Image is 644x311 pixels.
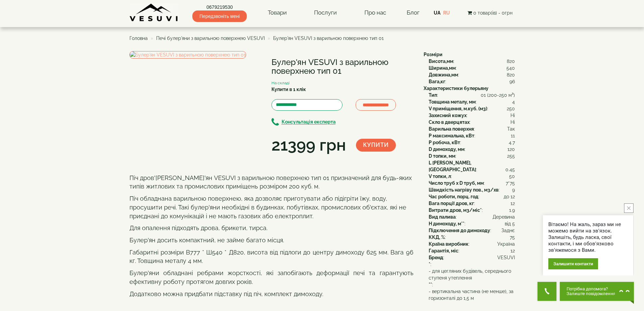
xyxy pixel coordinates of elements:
[512,186,515,193] span: 9
[548,221,628,253] div: Вітаємо! На жаль, зараз ми не можемо вийти на зв'язок. Залишіть, будь ласка, свої контакти, і ми ...
[429,247,515,254] div: :
[429,207,515,214] div: :
[429,78,515,85] div: :
[429,180,484,186] b: Число труб x D труб, мм
[429,113,467,118] b: Захисний кожух
[429,146,515,153] div: :
[429,92,437,98] b: Тип
[505,166,515,173] span: 0.45
[424,86,488,91] b: Характеристики булерьяну
[510,200,515,207] span: 12
[429,268,515,281] span: - для цегляних будівель, середнього ступеня утеплення
[129,36,148,41] a: Головна
[192,4,247,10] a: 0679219530
[271,134,346,157] div: 21399 грн
[429,248,458,253] b: Гарантія, міс
[504,193,515,200] span: до 12
[538,282,556,301] button: Get Call button
[509,78,515,85] span: 96
[509,173,515,180] span: 50
[407,9,420,16] a: Блог
[497,241,515,247] span: Україна
[429,214,515,220] div: :
[129,269,413,286] p: Булер'яни обладнані ребрами жорсткості, які запобігають деформації печі та гарантують ефективну р...
[567,287,616,291] span: Потрібна допомога?
[429,174,451,179] b: V топки, л
[509,207,515,214] span: 1.9
[429,214,456,220] b: Вид палива
[129,248,413,265] p: Габаритні розміри В777 * Ш540 * Д820, висота від підлоги до центру димоходу 625 мм. Вага 96 кг. Т...
[429,268,515,288] div: :
[271,86,306,93] label: Купити в 1 клік
[356,139,396,152] button: Купити
[429,112,515,119] div: :
[429,255,443,260] b: Бренд
[429,65,456,71] b: Ширина,мм
[429,173,515,180] div: :
[271,58,413,76] h1: Булер'ян VESUVI з варильною поверхнею тип 01
[429,106,487,111] b: V приміщення, м.куб. (м3)
[429,59,453,64] b: Висота,мм
[429,98,515,105] div: :
[509,139,515,146] span: 4.7
[507,58,515,65] span: 820
[511,132,515,139] span: 11
[507,153,515,159] span: 255
[429,220,515,227] div: :
[473,10,512,16] span: 0 товар(ів) - 0грн
[429,228,490,233] b: Підключення до димоходу
[129,194,413,220] p: Піч обладнана варильною поверхнею, яка дозволяє приготувати або підігріти їжу, воду, просушити ре...
[429,160,476,172] b: L [PERSON_NAME], [GEOGRAPHIC_DATA]
[429,105,515,112] div: :
[429,186,515,193] div: :
[429,71,515,78] div: :
[429,132,515,139] div: :
[429,180,515,186] div: :
[429,159,515,173] div: :
[466,9,515,17] button: 0 товар(ів) - 0грн
[429,194,478,199] b: Час роботи, порц. год
[507,146,515,153] span: 120
[501,227,515,234] span: Заднє
[129,3,178,22] img: content
[510,112,515,119] span: Ні
[429,139,515,146] div: :
[507,71,515,78] span: 820
[434,10,440,16] a: UA
[510,119,515,126] span: Ні
[510,247,515,254] span: 12
[497,254,515,261] span: VESUVI
[429,153,515,159] div: :
[129,236,413,245] p: Булер'ян досить компактний, не займе багато місця.
[129,290,413,298] p: Додатково можна придбати підставку під піч, комплект димоходу.
[282,119,336,125] b: Консультація експерта
[481,92,515,98] span: 01 (200-250 м³)
[429,133,474,138] b: P максимальна, кВт
[429,147,464,152] b: D димоходу, мм
[429,153,455,159] b: D топки, мм
[429,92,515,98] div: :
[429,234,515,241] div: :
[358,5,393,21] a: Про нас
[510,234,515,241] span: 75
[429,254,515,261] div: :
[429,227,515,234] div: :
[429,99,476,105] b: Товщина металу, мм
[129,174,413,191] p: Піч дров'[PERSON_NAME]'ян VESUVI з варильною поверхнею тип 01 призначений для будь-яких типів жит...
[129,51,246,59] a: Булер'ян VESUVI з варильною поверхнею тип 01
[156,36,265,41] a: Печі булер'яни з варильною поверхнею VESUVI
[307,5,343,21] a: Послуги
[429,288,515,302] span: - вертикальна частина (не менше), за горизонталі до 1,5 м
[429,58,515,65] div: :
[493,214,515,220] span: Деревина
[429,241,515,247] div: :
[429,241,469,247] b: Країна виробник
[443,10,450,16] a: RU
[429,72,458,77] b: Довжина,мм
[429,65,515,71] div: :
[548,258,598,269] div: Залишити контакти
[429,79,445,84] b: Вага,кг
[129,224,413,232] p: Для опалення підходять дрова, брикети, тирса.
